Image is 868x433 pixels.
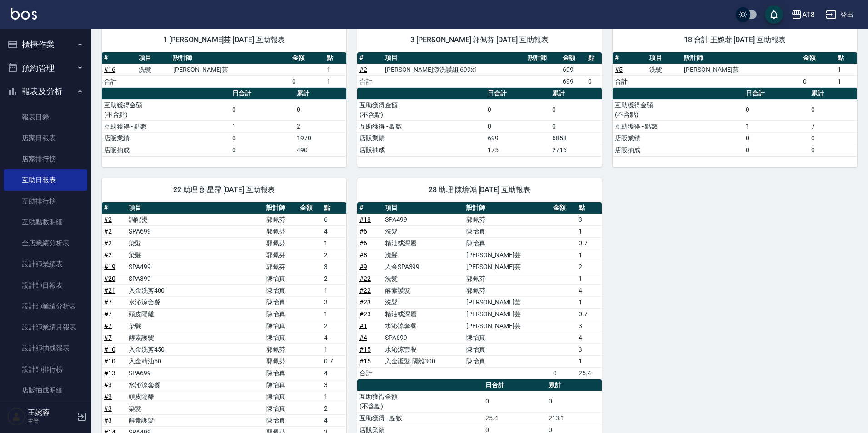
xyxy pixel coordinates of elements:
td: 4 [576,332,602,343]
td: 0 [801,75,835,87]
th: 設計師 [171,52,290,64]
table: a dense table [613,88,857,156]
a: 設計師業績表 [4,254,87,274]
td: 2716 [550,144,602,156]
td: 0 [483,391,546,412]
button: AT8 [788,5,818,24]
td: 2 [322,403,346,414]
span: 18 會計 王婉蓉 [DATE] 互助報表 [624,35,846,45]
a: #3 [104,381,112,388]
th: 設計師 [682,52,801,64]
td: 2 [322,249,346,261]
th: 點 [322,202,346,214]
a: 互助點數明細 [4,212,87,233]
span: 1 [PERSON_NAME]芸 [DATE] 互助報表 [113,35,335,45]
td: 陳怡真 [464,237,551,249]
td: 0 [743,132,809,144]
td: 精油或深層 [383,237,464,249]
td: SPA699 [383,332,464,343]
td: [PERSON_NAME]芸 [464,261,551,273]
button: 登出 [822,6,857,23]
a: 店家日報表 [4,128,87,149]
a: #3 [104,393,112,400]
td: 精油或深層 [383,308,464,320]
td: 水沁涼套餐 [383,320,464,332]
td: 3 [576,343,602,355]
td: 入金護髮.隔離300 [383,355,464,367]
a: #2 [104,216,112,223]
img: Logo [11,8,37,20]
td: 2 [322,273,346,284]
td: 7 [809,120,857,132]
td: 陳怡真 [464,343,551,355]
td: 洗髮 [383,296,464,308]
td: 2 [294,120,346,132]
td: 互助獲得金額 (不含點) [357,99,485,120]
td: 3 [322,379,346,391]
a: #6 [359,239,367,247]
td: 陳怡真 [264,379,298,391]
td: 陳怡真 [264,332,298,343]
a: #22 [359,287,371,294]
td: 郭佩芬 [264,237,298,249]
td: 合計 [357,367,383,379]
td: 陳怡真 [264,308,298,320]
td: 互助獲得 - 點數 [613,120,743,132]
a: 店家排行榜 [4,149,87,169]
td: [PERSON_NAME]芸 [464,308,551,320]
td: 1 [576,225,602,237]
td: 郭佩芬 [464,214,551,225]
span: 3 [PERSON_NAME] 郭佩芬 [DATE] 互助報表 [368,35,591,45]
a: #3 [104,417,112,424]
td: 1 [324,64,346,75]
td: 洗髮 [383,225,464,237]
a: 店販抽成明細 [4,380,87,401]
a: #4 [359,334,367,341]
a: #13 [104,369,115,377]
h5: 王婉蓉 [28,408,74,417]
td: 郭佩芬 [464,273,551,284]
td: 陳怡真 [264,273,298,284]
th: 累計 [546,379,602,391]
td: 6 [322,214,346,225]
a: #7 [104,322,112,329]
td: 入金洗剪450 [126,343,264,355]
a: #3 [104,405,112,412]
td: 4 [322,332,346,343]
a: #15 [359,346,371,353]
td: 1 [835,75,857,87]
td: 0 [294,99,346,120]
a: #16 [104,66,115,73]
td: 4 [322,367,346,379]
a: #5 [615,66,623,73]
img: Person [7,408,25,426]
td: 1970 [294,132,346,144]
th: # [357,52,383,64]
td: SPA699 [126,367,264,379]
td: 1 [322,308,346,320]
td: [PERSON_NAME]芸 [682,64,801,75]
a: 設計師日報表 [4,275,87,296]
td: 店販抽成 [357,144,485,156]
td: 0 [743,144,809,156]
td: 1 [576,296,602,308]
table: a dense table [102,52,346,88]
td: 郭佩芬 [264,261,298,273]
td: 水沁涼套餐 [383,343,464,355]
a: 設計師抽成報表 [4,338,87,358]
td: 染髮 [126,249,264,261]
td: 陳怡真 [264,320,298,332]
td: 店販抽成 [102,144,230,156]
a: #7 [104,334,112,341]
td: 175 [485,144,549,156]
td: 店販業績 [613,132,743,144]
th: 金額 [560,52,586,64]
p: 主管 [28,417,74,425]
td: 洗髮 [383,273,464,284]
table: a dense table [357,52,602,88]
a: #22 [359,275,371,282]
td: 3 [322,296,346,308]
td: [PERSON_NAME]芸 [464,320,551,332]
td: 0 [230,99,294,120]
a: #10 [104,358,115,365]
